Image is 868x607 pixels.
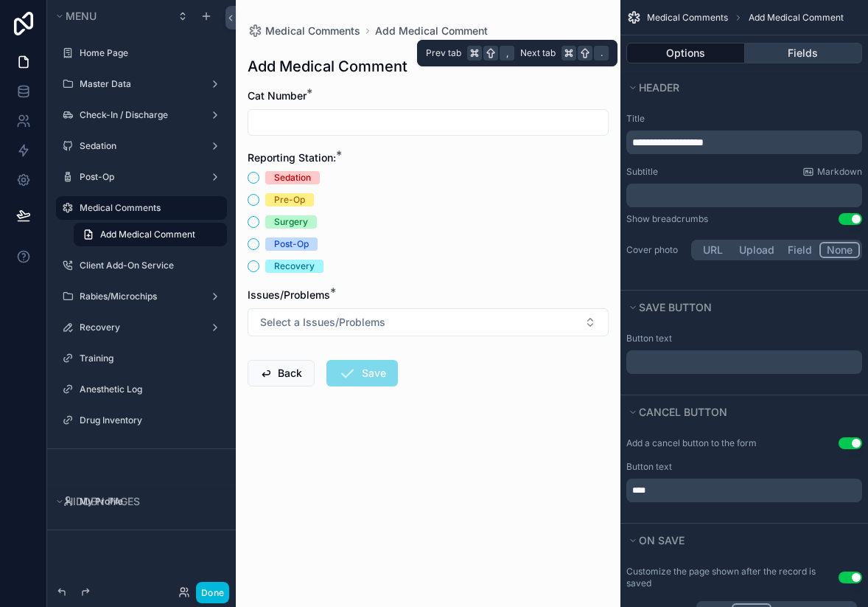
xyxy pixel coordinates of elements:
div: scrollable content [626,184,862,207]
button: Fields [745,43,863,63]
a: Markdown [802,166,862,178]
button: On save [626,530,853,551]
div: scrollable content [626,131,862,154]
span: Next tab [520,47,556,59]
span: Cat Number [248,89,307,102]
a: Medical Comments [248,24,360,38]
label: Rabies/Microchips [80,291,197,302]
h1: Add Medical Comment [248,56,407,77]
div: Recovery [274,260,315,273]
label: Button text [626,333,672,344]
label: Check-In / Discharge [80,109,197,121]
button: None [819,242,860,258]
button: Hidden pages [53,491,221,512]
label: Master Data [80,78,197,90]
span: Select a Issues/Problems [260,315,385,330]
label: Sedation [80,140,197,152]
div: Sedation [274,171,311,184]
label: Button text [626,461,672,473]
button: Options [626,43,745,63]
span: Cancel button [639,406,727,418]
button: Done [196,582,229,603]
span: Menu [66,10,97,22]
a: Add Medical Comment [375,24,488,38]
label: Client Add-On Service [80,260,218,271]
button: URL [693,242,732,258]
label: Title [626,113,862,125]
button: Header [626,77,853,98]
span: Markdown [817,166,862,178]
div: Show breadcrumbs [626,213,708,225]
label: My Profile [80,496,218,507]
span: Header [639,81,679,94]
span: , [501,47,513,59]
div: Surgery [274,215,308,229]
label: Add a cancel button to the form [626,437,757,449]
button: Upload [732,242,781,258]
label: Post-Op [80,171,197,183]
span: Medical Comments [647,12,728,24]
label: Training [80,353,218,364]
label: Anesthetic Log [80,384,218,395]
a: Add Medical Comment [74,223,227,246]
span: Prev tab [426,47,461,59]
button: Cancel button [626,402,853,423]
span: On save [639,534,685,547]
button: Menu [53,6,168,27]
button: Back [248,360,315,386]
label: Cover photo [626,244,685,256]
span: Medical Comments [265,24,360,38]
label: Home Page [80,47,218,59]
span: . [595,47,607,59]
label: Medical Comments [80,202,218,214]
span: Add Medical Comment [100,229,195,240]
span: Add Medical Comment [749,12,844,24]
label: Recovery [80,322,197,333]
label: Subtitle [626,166,658,178]
button: Save button [626,297,853,318]
button: Select Button [248,308,609,336]
div: Post-Op [274,237,309,251]
button: Field [781,242,820,258]
span: Reporting Station: [248,151,336,164]
label: Drug Inventory [80,415,218,426]
span: Save button [639,301,712,313]
span: Issues/Problems [248,288,330,301]
label: Customize the page shown after the record is saved [626,566,839,589]
div: Pre-Op [274,193,305,207]
div: scrollable content [626,479,862,502]
div: scrollable content [626,350,862,374]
